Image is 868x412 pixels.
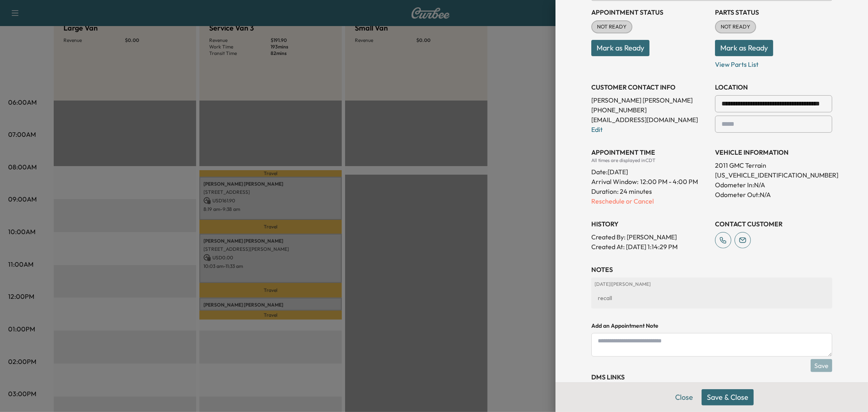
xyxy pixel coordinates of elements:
button: Save & Close [702,389,754,405]
span: NOT READY [716,23,755,31]
p: Arrival Window: [591,177,708,186]
h3: VEHICLE INFORMATION [715,147,832,157]
div: All times are displayed in CDT [591,157,708,164]
p: Reschedule or Cancel [591,196,708,206]
p: View Parts List [715,56,832,69]
h4: Add an Appointment Note [591,322,832,330]
h3: APPOINTMENT TIME [591,147,708,157]
h3: Appointment Status [591,7,708,17]
p: [PERSON_NAME] [PERSON_NAME] [591,95,708,105]
h3: LOCATION [715,82,832,92]
p: [EMAIL_ADDRESS][DOMAIN_NAME] [591,115,708,125]
h3: Parts Status [715,7,832,17]
p: [US_VEHICLE_IDENTIFICATION_NUMBER] [715,170,832,180]
button: Mark as Ready [715,40,773,56]
h3: History [591,219,708,229]
button: Mark as Ready [591,40,649,56]
span: 12:00 PM - 4:00 PM [640,177,698,186]
p: [DATE] | [PERSON_NAME] [595,281,829,287]
p: Odometer Out: N/A [715,190,832,199]
h3: CUSTOMER CONTACT INFO [591,82,708,92]
p: Created At : [DATE] 1:14:29 PM [591,242,708,252]
p: 2011 GMC Terrain [715,160,832,170]
p: Odometer In: N/A [715,180,832,190]
p: Duration: 24 minutes [591,186,708,196]
button: Close [670,389,698,405]
p: [PHONE_NUMBER] [591,105,708,115]
p: Created By : [PERSON_NAME] [591,232,708,242]
h3: CONTACT CUSTOMER [715,219,832,229]
div: recall [595,291,829,305]
a: Edit [591,125,603,134]
span: NOT READY [592,23,632,31]
h3: NOTES [591,265,832,274]
h3: DMS Links [591,372,832,382]
div: Date: [DATE] [591,164,708,177]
